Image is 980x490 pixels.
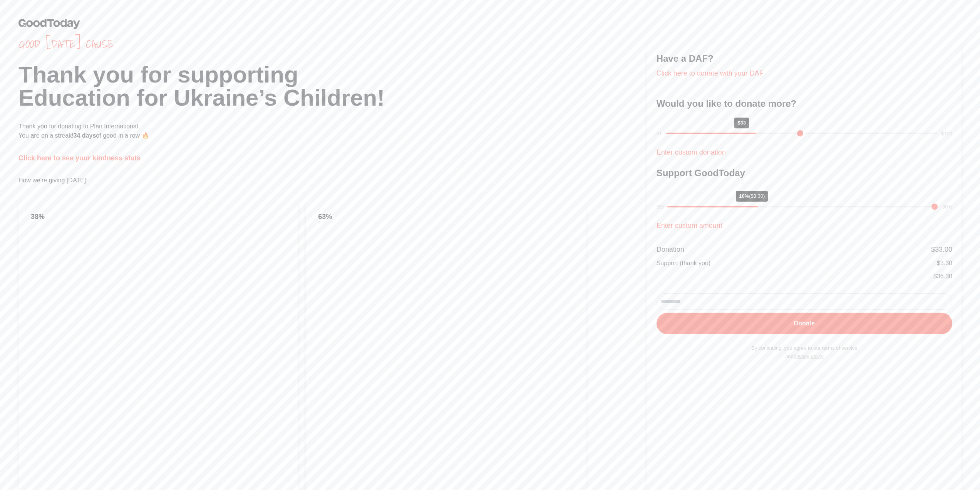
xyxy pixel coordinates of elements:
[18,154,141,162] a: Click here to see your kindness stats
[657,203,664,211] div: 0%
[933,272,952,281] div: $
[18,122,647,140] p: Thank you for donating to Plan International. You are on a streak! of good in a row 🔥
[26,205,49,228] div: 38 %
[657,52,952,65] h3: Have a DAF?
[657,222,722,229] a: Enter custom amount
[18,19,80,29] img: GoodToday
[942,203,952,211] div: 30%
[657,69,764,77] a: Click here to donate with your DAF
[18,37,647,51] span: Good [DATE] cause
[749,193,765,199] span: ($3.30)
[657,130,662,138] div: $1
[18,63,647,109] h1: Thank you for supporting Education for Ukraine’s Children!
[937,259,952,268] div: $
[736,191,768,202] div: 10%
[941,130,952,138] div: $100
[657,344,952,361] p: By continuing, you agree to our terms of service and
[794,354,824,359] a: privacy policy
[657,98,952,110] h3: Would you like to donate more?
[734,118,749,128] div: $33
[937,273,952,280] span: 36.30
[657,244,684,255] div: Donation
[931,244,952,255] div: $
[18,176,647,185] p: How we're giving [DATE]:
[657,167,952,179] h3: Support GoodToday
[935,246,952,253] span: 33.00
[657,148,726,156] a: Enter custom donation
[657,313,952,334] button: Donate
[657,259,711,268] div: Support (thank you)
[313,205,337,228] div: 63 %
[74,132,96,139] span: 34 days
[940,260,952,266] span: 3.30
